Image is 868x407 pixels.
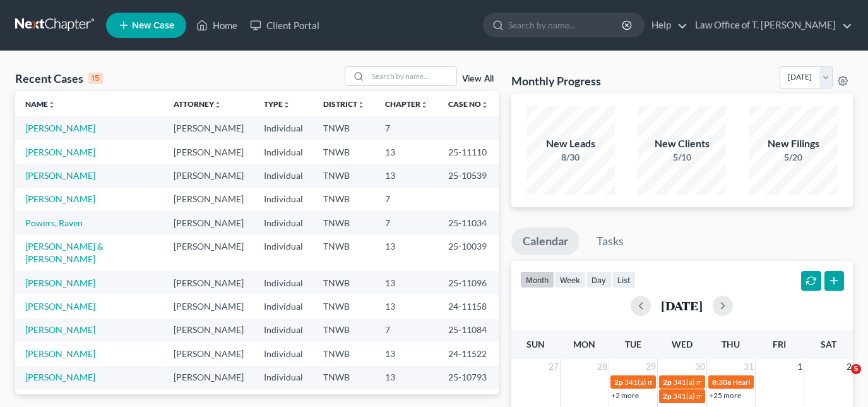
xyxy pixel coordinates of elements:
td: [PERSON_NAME] [163,295,254,318]
td: 13 [375,234,438,270]
span: 341(a) meeting for [PERSON_NAME] [673,377,795,387]
td: 24-11522 [438,342,499,365]
div: 5/10 [638,151,726,164]
td: TNWB [313,271,375,295]
a: Powers, Raven [25,217,83,228]
span: 31 [742,359,755,374]
button: week [554,271,586,288]
td: Individual [254,140,313,164]
td: 13 [375,140,438,164]
a: Chapterunfold_more [385,99,428,109]
h2: [DATE] [661,299,703,312]
span: 2p [663,391,672,401]
td: TNWB [313,319,375,342]
td: [PERSON_NAME] [163,271,254,295]
a: [PERSON_NAME] [25,277,95,288]
a: +25 more [709,391,741,400]
i: unfold_more [357,101,365,109]
td: TNWB [313,342,375,365]
i: unfold_more [481,101,489,109]
span: Wed [672,339,693,349]
a: Law Office of T. [PERSON_NAME] [689,14,852,37]
td: 25-10539 [438,164,499,187]
td: Individual [254,366,313,389]
td: [PERSON_NAME] [163,211,254,234]
td: 25-11084 [438,319,499,342]
span: Sat [821,339,836,349]
td: Individual [254,164,313,187]
span: 28 [596,359,609,374]
span: 1 [796,359,804,374]
td: TNWB [313,234,375,270]
a: +2 more [611,391,639,400]
a: Calendar [511,228,580,255]
span: Mon [573,339,595,349]
td: TNWB [313,140,375,164]
span: 2 [845,359,853,374]
td: 13 [375,271,438,295]
td: Individual [254,342,313,365]
td: Individual [254,295,313,318]
a: [PERSON_NAME] [25,170,95,181]
a: Nameunfold_more [25,99,56,109]
span: 5 [851,364,861,374]
span: 2p [663,377,672,387]
a: View All [462,75,494,83]
button: day [586,271,612,288]
span: 30 [694,359,706,374]
td: TNWB [313,366,375,389]
a: [PERSON_NAME] [25,372,95,382]
button: month [520,271,554,288]
td: Individual [254,211,313,234]
span: New Case [132,21,174,30]
td: 24-11158 [438,295,499,318]
td: 25-11110 [438,140,499,164]
td: [PERSON_NAME] [163,116,254,140]
td: TNWB [313,211,375,234]
input: Search by name... [368,67,456,85]
td: [PERSON_NAME] [163,164,254,187]
span: Fri [773,339,786,349]
td: Individual [254,319,313,342]
td: 7 [375,116,438,140]
a: Help [645,14,687,37]
a: [PERSON_NAME] & [PERSON_NAME] [25,241,104,264]
td: Individual [254,116,313,140]
td: [PERSON_NAME] [163,319,254,342]
span: 29 [645,359,657,374]
span: 27 [547,359,560,374]
a: Tasks [585,228,635,255]
td: 13 [375,295,438,318]
i: unfold_more [48,101,56,109]
td: 25-11096 [438,271,499,295]
a: [PERSON_NAME] [25,324,95,335]
td: [PERSON_NAME] [163,234,254,270]
div: 15 [88,73,103,84]
div: New Filings [749,137,838,151]
a: [PERSON_NAME] [25,147,95,157]
a: Districtunfold_more [323,99,365,109]
span: Tue [625,339,641,349]
td: Individual [254,234,313,270]
a: Case Nounfold_more [448,99,489,109]
span: Sun [526,339,545,349]
a: [PERSON_NAME] [25,123,95,133]
i: unfold_more [283,101,290,109]
div: Recent Cases [15,71,103,86]
td: TNWB [313,164,375,187]
td: 13 [375,366,438,389]
td: 25-11034 [438,211,499,234]
a: Home [190,14,244,37]
iframe: Intercom live chat [825,364,855,394]
td: 25-10793 [438,366,499,389]
td: TNWB [313,295,375,318]
td: Individual [254,188,313,211]
div: New Leads [526,137,615,151]
i: unfold_more [214,101,222,109]
span: 2p [614,377,623,387]
span: 341(a) meeting for [PERSON_NAME] [624,377,746,387]
td: 13 [375,164,438,187]
td: [PERSON_NAME] [163,366,254,389]
span: 8:30a [712,377,731,387]
h3: Monthly Progress [511,73,601,88]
